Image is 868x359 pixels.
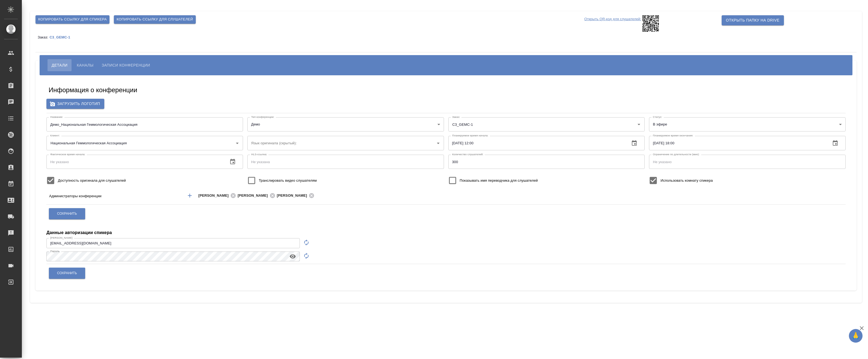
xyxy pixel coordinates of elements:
[58,178,126,183] span: Доступность оригинала для слушателей
[46,229,112,236] h4: Данные авторизации спикера
[660,178,713,183] span: Использовать комнату спикера
[259,178,317,183] span: Транслировать видео слушателям
[649,117,846,131] div: В эфире
[51,100,100,107] span: Загрузить логотип
[77,62,93,68] span: Каналы
[460,178,538,183] span: Показывать имя переводчика для слушателей
[49,35,74,39] a: C3_GEMC-1
[49,86,137,94] h5: Информация о конференции
[49,35,74,39] p: C3_GEMC-1
[238,193,271,198] span: [PERSON_NAME]
[238,192,277,199] div: [PERSON_NAME]
[649,136,826,150] input: Не указано
[722,15,784,25] button: Открыть папку на Drive
[183,189,196,202] button: Добавить менеджера
[448,155,645,169] input: Не указано
[774,195,775,196] button: Open
[46,238,300,248] input: Не указано
[46,99,104,109] label: Загрузить логотип
[46,155,224,169] input: Не указано
[434,139,442,147] button: Open
[57,271,77,276] span: Сохранить
[277,192,316,199] div: [PERSON_NAME]
[851,330,860,342] span: 🙏
[49,193,182,199] p: Администраторы конференции
[117,16,193,23] span: Копировать ссылку для слушателей
[38,35,49,39] p: Заказ:
[277,193,310,198] span: [PERSON_NAME]
[247,155,444,169] input: Не указана
[448,136,626,150] input: Не указано
[38,16,107,23] span: Копировать ссылку для спикера
[247,117,444,131] div: Демо
[849,329,863,343] button: 🙏
[35,15,109,24] button: Копировать ссылку для спикера
[199,193,232,198] span: [PERSON_NAME]
[49,208,85,219] button: Сохранить
[649,155,846,169] input: Не указано
[102,62,150,68] span: Записи конференции
[114,15,196,24] button: Копировать ссылку для слушателей
[49,268,85,279] button: Сохранить
[57,211,77,216] span: Сохранить
[233,139,241,147] button: Open
[46,117,243,131] input: Не указан
[584,15,641,32] p: Открыть QR-код для слушателей:
[52,62,67,68] span: Детали
[635,121,643,128] button: Open
[726,17,780,24] span: Открыть папку на Drive
[199,192,238,199] div: [PERSON_NAME]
